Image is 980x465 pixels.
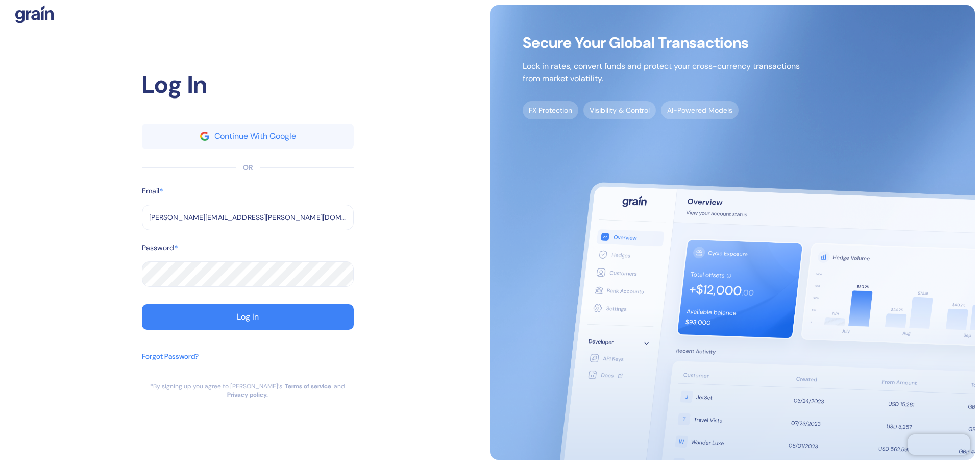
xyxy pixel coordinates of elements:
p: Lock in rates, convert funds and protect your cross-currency transactions from market volatility. [523,60,800,85]
div: and [334,382,345,390]
div: OR [243,162,253,173]
div: Log In [142,66,354,103]
div: Log In [237,313,259,321]
img: google [200,132,209,141]
button: Log In [142,304,354,330]
span: FX Protection [523,101,578,119]
img: logo [15,5,54,23]
img: signup-main-image [490,5,975,460]
button: googleContinue With Google [142,124,354,149]
button: Forgot Password? [142,346,199,382]
div: Continue With Google [214,132,296,140]
a: Privacy policy. [227,390,268,399]
span: Visibility & Control [583,101,656,119]
span: Secure Your Global Transactions [523,38,800,48]
div: *By signing up you agree to [PERSON_NAME]’s [150,382,282,390]
input: example@email.com [142,205,354,230]
div: Forgot Password? [142,351,199,362]
label: Password [142,242,174,253]
label: Email [142,186,159,197]
iframe: Chatra live chat [908,434,970,455]
span: AI-Powered Models [661,101,739,119]
a: Terms of service [285,382,331,390]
